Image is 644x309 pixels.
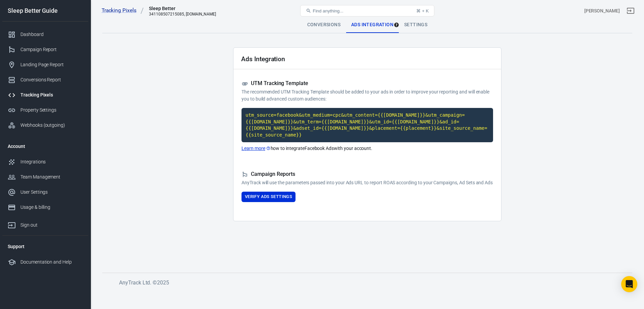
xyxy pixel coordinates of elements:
a: Landing Page Report [2,57,88,72]
a: Sign out [623,3,639,19]
div: User Settings [20,189,83,196]
div: Team Management [20,173,83,181]
div: Dashboard [20,31,83,38]
div: Tooltip anchor [393,22,399,28]
a: Campaign Report [2,42,88,57]
div: Sign out [20,222,83,229]
div: Documentation and Help [20,259,83,266]
div: Integrations [20,158,83,165]
h5: Campaign Reports [241,171,493,178]
a: Property Settings [2,103,88,118]
div: Landing Page Report [20,61,83,68]
div: Campaign Report [20,46,83,53]
a: Dashboard [2,27,88,42]
div: Sleep Better [149,5,216,12]
li: Support [2,238,88,255]
a: Team Management [2,169,88,185]
p: how to integrate Facebook Ads with your account. [241,145,493,152]
h6: AnyTrack Ltd. © 2025 [119,278,622,287]
a: Webhooks (outgoing) [2,118,88,133]
div: Conversions [302,17,346,33]
div: Open Intercom Messenger [621,276,637,292]
div: Account id: ssz0EPfR [584,7,620,14]
button: Find anything...⌘ + K [300,5,434,16]
button: Verify Ads Settings [241,192,296,202]
a: Tracking Pixels [102,7,144,14]
a: User Settings [2,185,88,200]
h2: Ads Integration [241,55,285,63]
a: Usage & billing [2,200,88,215]
span: Find anything... [313,8,343,13]
a: Integrations [2,154,88,169]
div: Sleep Better Guide [2,8,88,14]
div: Webhooks (outgoing) [20,122,83,129]
a: Learn more [241,145,271,152]
div: 341108507215085, sleepbetterinfo.com [149,12,216,16]
div: Usage & billing [20,204,83,211]
code: Click to copy [241,108,493,142]
li: Account [2,138,88,154]
p: AnyTrack will use the parameters passed into your Ads URL to report ROAS according to your Campai... [241,179,493,186]
p: The recommended UTM Tracking Template should be added to your ads in order to improve your report... [241,88,493,103]
a: Sign out [2,215,88,233]
a: Conversions Report [2,72,88,87]
div: Conversions Report [20,76,83,83]
div: Property Settings [20,107,83,114]
h5: UTM Tracking Template [241,80,493,87]
a: Tracking Pixels [2,87,88,103]
div: Ads Integration [346,17,399,33]
div: Settings [399,17,433,33]
div: ⌘ + K [416,8,429,13]
div: Tracking Pixels [20,91,83,99]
